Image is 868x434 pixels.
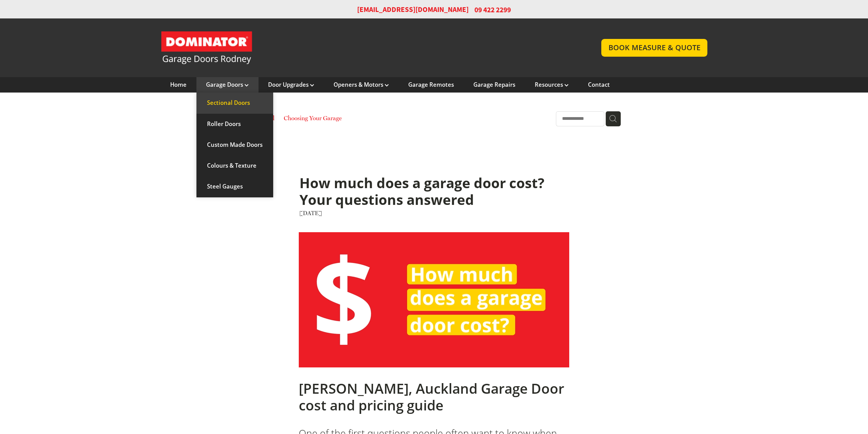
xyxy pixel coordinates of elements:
a: Door Upgrades [268,81,314,88]
a: Sectional Doors [196,93,273,113]
a: Colours & Texture [196,155,273,176]
a: [EMAIL_ADDRESS][DOMAIN_NAME] [357,5,469,15]
a: Steel Gauges [196,176,273,197]
div: [DATE] [299,209,569,218]
a: Garage Remotes [408,81,454,88]
span: 09 422 2299 [474,5,511,15]
a: Resources [535,81,569,88]
a: Custom Made Doors [196,135,273,155]
a: Garage Door and Secure Access Solutions homepage [161,31,588,65]
a: Choosing Your Garage [284,114,342,125]
a: Garage Doors [206,81,249,88]
a: BOOK MEASURE & QUOTE [601,39,707,56]
a: Roller Doors [196,114,273,135]
a: Garage Repairs [473,81,515,88]
h1: How much does a garage door cost? Your questions answered [299,175,569,209]
h2: [PERSON_NAME], Auckland Garage Door cost and pricing guide [299,380,569,414]
a: Openers & Motors [334,81,389,88]
a: Home [170,81,187,88]
a: Contact [588,81,610,88]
